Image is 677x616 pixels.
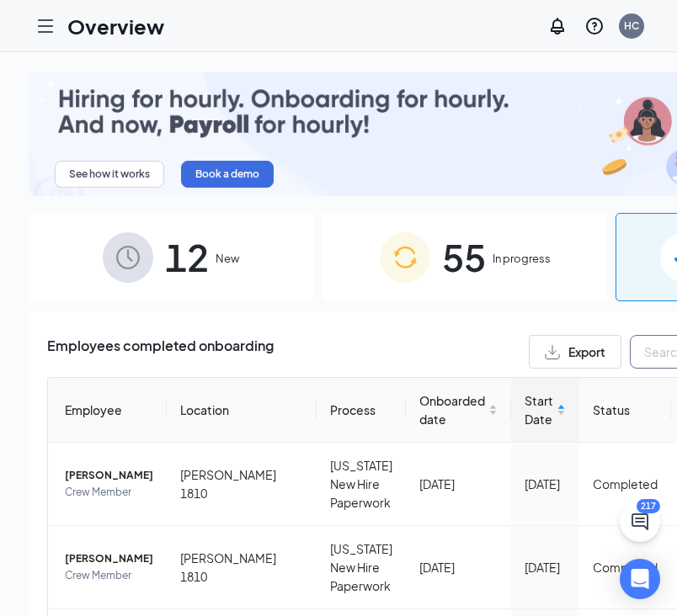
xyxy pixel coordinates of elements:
th: Process [317,378,406,443]
svg: Hamburger [35,16,56,36]
td: [PERSON_NAME] 1810 [167,443,317,526]
svg: Notifications [547,16,568,36]
div: Completed [593,558,658,576]
span: [PERSON_NAME] [65,550,153,567]
span: 12 [165,228,209,286]
button: See how it works [55,161,164,188]
span: New [216,250,239,267]
h1: Overview [67,12,164,40]
button: ChatActive [620,502,660,542]
span: 55 [442,228,486,286]
span: Export [568,346,605,358]
td: [US_STATE] New Hire Paperwork [317,443,406,526]
div: HC [624,19,639,33]
span: [PERSON_NAME] [65,467,153,484]
div: [DATE] [525,475,566,493]
div: 217 [637,499,660,513]
svg: QuestionInfo [584,16,605,36]
div: [DATE] [419,475,498,493]
button: Export [529,335,621,369]
div: [DATE] [419,558,498,576]
th: Onboarded date [406,378,511,443]
td: [US_STATE] New Hire Paperwork [317,526,406,609]
th: Employee [48,378,167,443]
span: Onboarded date [419,391,485,428]
div: Completed [593,475,658,493]
th: Status [579,378,671,443]
span: In progress [493,250,551,267]
td: [PERSON_NAME] 1810 [167,526,317,609]
span: Employees completed onboarding [47,335,274,369]
button: Book a demo [181,161,274,188]
div: Open Intercom Messenger [620,559,660,599]
div: [DATE] [525,558,566,576]
span: Crew Member [65,567,153,584]
span: Start Date [525,391,553,428]
svg: ChatActive [630,512,650,532]
span: Crew Member [65,484,153,501]
th: Location [167,378,317,443]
